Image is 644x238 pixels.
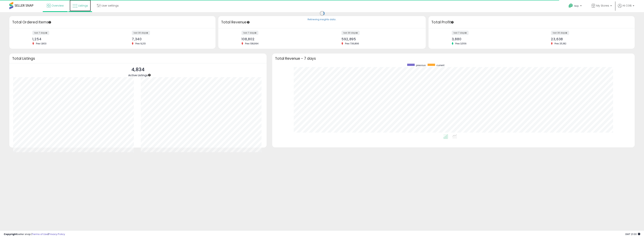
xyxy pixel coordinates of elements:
span: Prev: 138,994 [243,42,260,45]
span: Prev: 25,182 [553,42,568,45]
span: previous [416,64,426,67]
label: last 30 days [341,31,360,35]
span: Prev: 3,556 [453,42,468,45]
span: Overview [51,4,64,7]
h3: Total Revenue [221,20,423,25]
span: current [436,64,444,67]
label: last 30 days [132,31,150,35]
h3: Total Listings [12,57,264,60]
h3: Total Ordered Items [12,20,213,25]
div: 7,340 [132,37,209,41]
h3: Total Profit [431,20,632,25]
p: 4,834 [128,66,148,73]
span: Active Listings [128,73,148,77]
div: 1,254 [32,37,110,41]
span: Hi CGB [623,4,632,7]
a: Hi CGB [618,4,634,12]
span: Listings [78,4,88,7]
a: Help [566,1,585,12]
div: 23,638 [551,37,628,41]
label: last 7 days [32,31,49,35]
div: 3,880 [452,37,529,41]
div: Tooltip anchor [48,21,51,24]
div: 592,895 [341,37,419,41]
div: Tooltip anchor [451,21,454,24]
label: last 7 days [452,31,469,35]
span: Help [574,4,579,7]
span: Prev: 1,803 [34,42,48,45]
i: Get Help [568,3,573,8]
div: Tooltip anchor [247,21,250,24]
label: last 7 days [241,31,258,35]
div: 108,802 [241,37,319,41]
span: My Stores [596,4,609,7]
h3: Total Revenue - 7 days [275,57,632,60]
span: Prev: 9,213 [133,42,148,45]
div: Retrieving insights data.. [308,18,337,21]
span: Prev: 736,896 [343,42,361,45]
div: Tooltip anchor [148,73,151,77]
label: last 30 days [551,31,569,35]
